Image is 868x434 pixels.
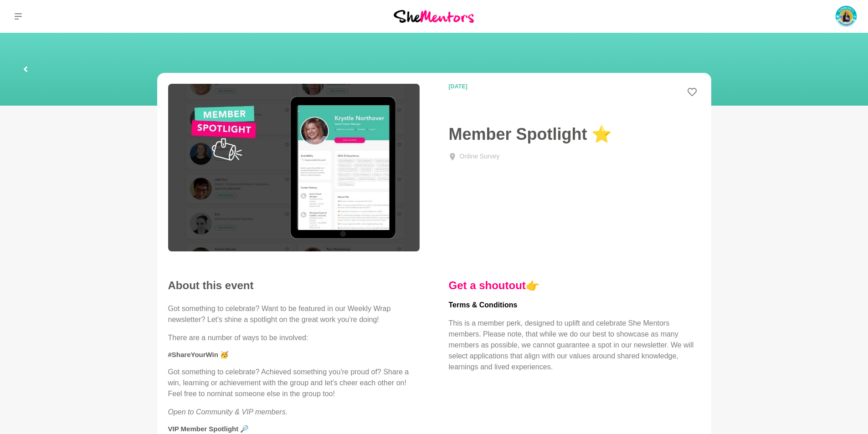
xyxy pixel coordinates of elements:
em: Open to Community & VIP members. [168,408,288,416]
a: Get a shoutout [449,279,526,291]
p: Got something to celebrate? Achieved something you're proud of? Share a win, learning or achievem... [168,367,420,399]
div: Online Survey [460,152,500,161]
h4: 👉 [449,279,700,292]
p: There are a number of ways to be involved: [168,332,420,343]
img: Marie Fox [835,5,857,27]
img: She Mentors Logo [394,10,474,22]
strong: Terms & Conditions [449,301,518,309]
h1: Member Spotlight ⭐ [449,124,700,144]
p: This is a member perk, designed to uplift and celebrate She Mentors members. Please note, that wh... [449,318,700,373]
p: Got something to celebrate? Want to be featured in our Weekly Wrap newsletter? Let's shine a spot... [168,303,420,325]
h5: #ShareYourWin 🥳 [168,351,420,359]
h2: About this event [168,279,420,292]
img: She Mentors Member Spotlight [168,84,420,251]
h5: VIP Member Spotlight 🔎 [168,425,420,434]
time: [DATE] [449,84,560,89]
